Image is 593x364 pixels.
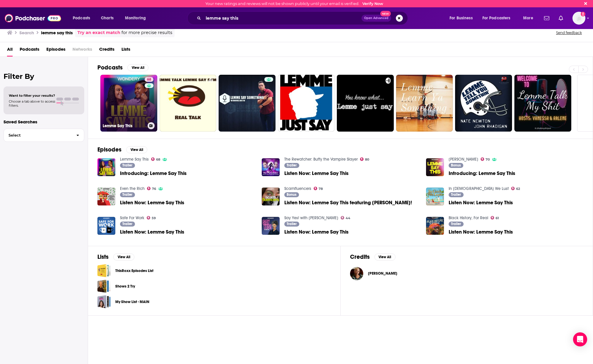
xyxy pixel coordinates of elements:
[19,30,34,35] h3: Search
[5,13,61,24] img: Podchaser - Follow, Share and Rate Podcasts
[426,158,444,176] img: Introducing: Lemme Say This
[287,164,297,167] span: Trailer
[262,158,280,176] img: Listen Now: Lemme Say This
[41,30,73,35] h3: lemme say this
[451,164,461,167] span: Bonus
[449,186,509,191] a: In God We Lust
[72,45,92,57] span: Networks
[120,200,184,205] span: Listen Now: Lemme Say This
[126,146,147,153] button: View All
[121,29,172,36] span: for more precise results
[20,45,39,57] a: Podcasts
[122,164,132,167] span: Trailer
[156,158,160,161] span: 68
[361,15,391,22] button: Open AdvancedNew
[479,13,519,23] button: open menu
[121,13,153,23] button: open menu
[101,14,114,22] span: Charts
[450,14,473,22] span: For Business
[572,12,585,25] span: Logged in as karenbonck
[4,133,72,137] span: Select
[97,146,121,153] h2: Episodes
[97,264,111,277] a: ThisRoxx Episodes List
[97,217,115,235] img: Listen Now: Lemme Say This
[97,64,123,71] h2: Podcasts
[350,267,363,280] img: Peyton Dix
[77,29,120,36] a: Try an exact match
[554,30,584,35] button: Send feedback
[486,158,490,161] span: 70
[449,229,513,234] a: Listen Now: Lemme Say This
[380,11,391,16] span: New
[360,157,369,161] a: 80
[511,187,520,190] a: 62
[364,17,388,20] span: Open Advanced
[451,193,461,196] span: Trailer
[449,157,478,162] a: Reality Steve Podcast
[100,75,157,132] a: 68Lemme Say This
[69,13,98,23] button: open menu
[284,171,349,176] span: Listen Now: Lemme Say This
[284,200,412,205] a: Listen Now: Lemme Say This featuring Scaachi!
[97,280,111,293] span: Shows 2 Try
[350,264,584,283] button: Peyton DixPeyton Dix
[147,187,156,190] a: 76
[4,119,84,125] p: Saved Searches
[572,12,585,25] button: Show profile menu
[151,157,161,161] a: 68
[449,200,513,205] a: Listen Now: Lemme Say This
[426,217,444,235] img: Listen Now: Lemme Say This
[262,217,280,235] img: Listen Now: Lemme Say This
[145,77,153,82] a: 68
[262,188,280,205] img: Listen Now: Lemme Say This featuring Scaachi!
[451,222,461,226] span: Trailer
[115,299,149,305] a: My Show List - MAIN
[284,215,338,220] a: Say Yes! with Carla Hall
[97,64,148,71] a: PodcastsView All
[346,217,350,220] span: 44
[97,158,115,176] a: Introducing: Lemme Say This
[7,45,13,57] span: All
[115,283,135,290] a: Shows 2 Try
[287,222,297,226] span: Trailer
[449,171,515,176] a: Introducing: Lemme Say This
[523,14,533,22] span: More
[573,332,587,346] div: Open Intercom Messenger
[120,157,149,162] a: Lemme Say This
[350,253,370,261] h2: Credits
[284,229,349,234] a: Listen Now: Lemme Say This
[147,216,156,220] a: 59
[9,93,55,98] span: Want to filter your results?
[46,45,65,57] a: Episodes
[122,222,132,226] span: Trailer
[542,13,552,23] a: Show notifications dropdown
[4,129,84,142] button: Select
[152,188,156,190] span: 76
[287,193,296,196] span: Bonus
[121,45,130,57] a: Lists
[120,229,184,234] a: Listen Now: Lemme Say This
[97,13,117,23] a: Charts
[97,295,111,308] a: My Show List - MAIN
[127,64,148,71] button: View All
[97,188,115,205] img: Listen Now: Lemme Say This
[426,188,444,205] img: Listen Now: Lemme Say This
[516,188,520,190] span: 62
[445,13,480,23] button: open menu
[205,1,383,6] div: Your new ratings and reviews will not be shown publicly until your email is verified.
[284,186,311,191] a: Scamfluencers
